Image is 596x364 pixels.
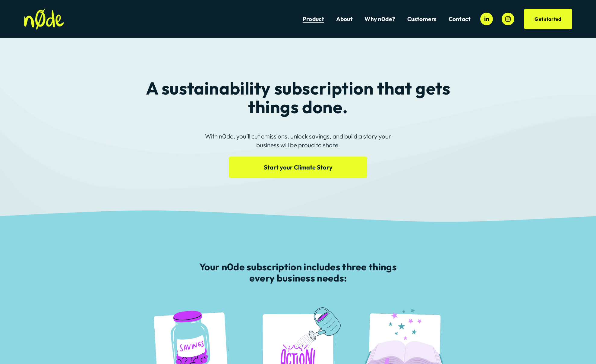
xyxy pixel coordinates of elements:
[480,13,493,25] a: LinkedIn
[229,157,367,178] a: Start your Climate Story
[449,15,471,23] a: Contact
[502,13,514,25] a: Instagram
[140,79,456,116] h2: A sustainability subscription that gets things done.
[407,15,437,23] a: folder dropdown
[193,261,402,284] h3: Your n0de subscription includes three things every business needs:
[364,15,395,23] a: Why n0de?
[193,132,402,149] p: With n0de, you’ll cut emissions, unlock savings, and build a story your business will be proud to...
[336,15,353,23] a: About
[524,9,572,29] a: Get started
[303,15,324,23] a: Product
[24,8,64,30] img: n0de
[407,16,437,23] span: Customers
